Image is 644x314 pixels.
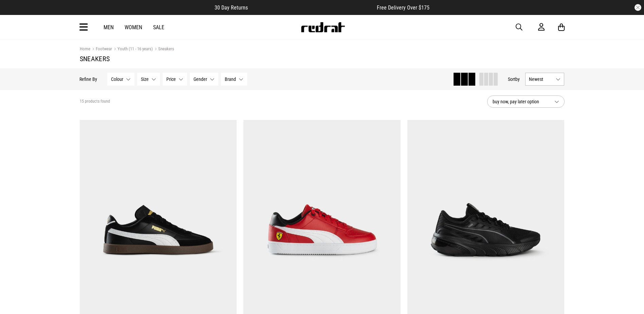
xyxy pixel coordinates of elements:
[221,73,247,86] button: Brand
[261,4,363,11] iframe: Customer reviews powered by Trustpilot
[225,76,236,82] span: Brand
[111,76,124,82] span: Colour
[167,76,176,82] span: Price
[215,4,248,11] span: 30 Day Returns
[487,95,565,108] button: buy now, pay later option
[153,46,174,53] a: Sneakers
[163,73,187,86] button: Price
[80,99,110,104] span: 15 products found
[141,76,149,82] span: Size
[153,24,164,31] a: Sale
[137,73,160,86] button: Size
[80,76,97,82] p: Refine By
[508,75,520,83] button: Sortby
[104,24,114,31] a: Men
[80,46,90,51] a: Home
[516,76,520,82] span: by
[377,4,429,11] span: Free Delivery Over $175
[125,24,142,31] a: Women
[529,76,553,82] span: Newest
[108,73,135,86] button: Colour
[90,46,112,53] a: Footwear
[526,73,565,86] button: Newest
[300,22,345,32] img: Redrat logo
[194,76,207,82] span: Gender
[493,98,549,106] span: buy now, pay later option
[80,55,565,63] h1: Sneakers
[112,46,153,53] a: Youth (11 - 16 years)
[190,73,219,86] button: Gender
